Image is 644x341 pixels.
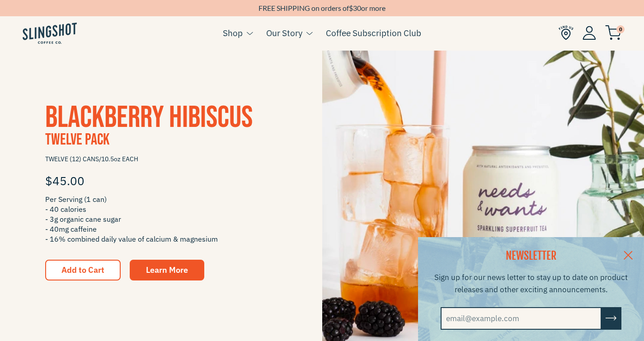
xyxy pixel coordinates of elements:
a: Coffee Subscription Club [326,26,421,40]
a: Shop [223,26,243,40]
span: Per Serving (1 can) - 40 calories - 3g organic cane sugar - 40mg caffeine - 16% combined daily va... [45,194,277,244]
h2: NEWSLETTER [429,248,633,264]
a: Blackberry Hibiscus [45,99,253,136]
img: cart [605,25,621,40]
p: Sign up for our news letter to stay up to date on product releases and other exciting announcements. [429,271,633,296]
span: 0 [616,25,625,33]
a: Our Story [266,26,302,40]
img: Account [583,26,596,40]
span: Twelve Pack [45,130,109,149]
a: 0 [605,28,621,38]
span: 30 [353,4,361,12]
span: $ [349,4,353,12]
input: email@example.com [441,307,602,330]
span: TWELVE (12) CANS/10.5oz EACH [45,151,277,167]
img: Find Us [559,25,573,40]
div: $45.00 [45,167,277,194]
